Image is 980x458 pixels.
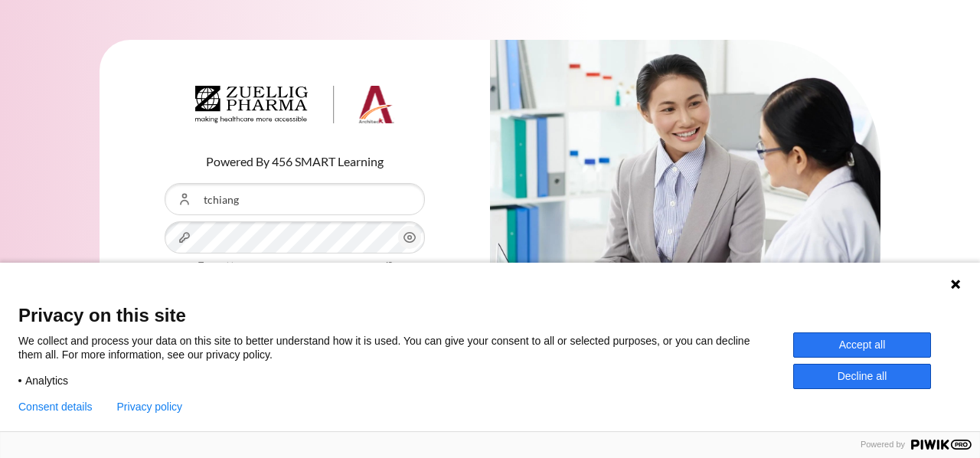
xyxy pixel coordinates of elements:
img: Architeck [195,86,394,124]
button: Accept all [793,332,931,358]
span: Analytics [25,374,68,388]
p: Powered By 456 SMART Learning [165,152,425,171]
button: Consent details [18,401,93,413]
p: We collect and process your data on this site to better understand how it is used. You can give y... [18,334,793,361]
a: Privacy policy [117,401,183,413]
a: Architeck [195,86,394,130]
span: Privacy on this site [18,304,962,326]
button: Decline all [793,364,931,389]
a: Forgotten your username or password? [198,259,393,273]
span: Powered by [854,440,911,450]
input: Username or Email Address [165,183,425,215]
